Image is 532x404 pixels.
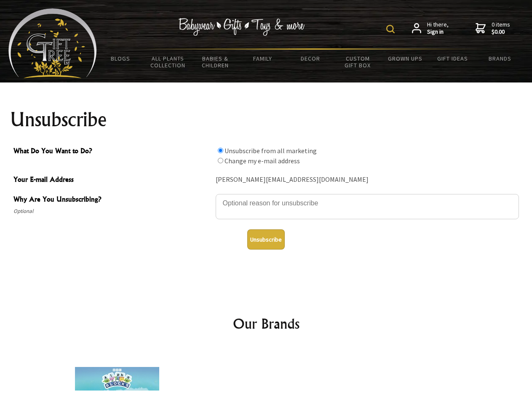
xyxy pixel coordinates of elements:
a: BLOGS [97,50,144,67]
input: What Do You Want to Do? [218,158,223,163]
a: Hi there,Sign in [412,21,449,36]
div: [PERSON_NAME][EMAIL_ADDRESS][DOMAIN_NAME] [216,173,519,186]
strong: Sign in [427,28,449,36]
a: All Plants Collection [144,50,192,74]
input: What Do You Want to Do? [218,148,223,153]
h2: Our Brands [17,314,516,334]
span: 0 items [492,21,510,36]
a: Custom Gift Box [334,50,382,74]
h1: Unsubscribe [10,109,522,130]
textarea: Why Are You Unsubscribing? [216,194,519,219]
a: Babies & Children [192,50,239,74]
a: Decor [286,50,334,67]
a: Grown Ups [381,50,429,67]
button: Unsubscribe [247,229,285,250]
a: Brands [476,50,524,67]
span: Your E-mail Address [13,174,211,186]
a: Family [239,50,287,67]
img: Babyware - Gifts - Toys and more... [8,8,97,78]
img: product search [386,25,395,33]
a: Gift Ideas [429,50,476,67]
span: Hi there, [427,21,449,36]
a: 0 items$0.00 [476,21,510,36]
span: What Do You Want to Do? [13,146,211,158]
span: Why Are You Unsubscribing? [13,194,211,206]
label: Change my e-mail address [225,157,300,165]
img: Babywear - Gifts - Toys & more [179,18,305,36]
strong: $0.00 [492,28,510,36]
span: Optional [13,206,211,216]
label: Unsubscribe from all marketing [225,146,317,155]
